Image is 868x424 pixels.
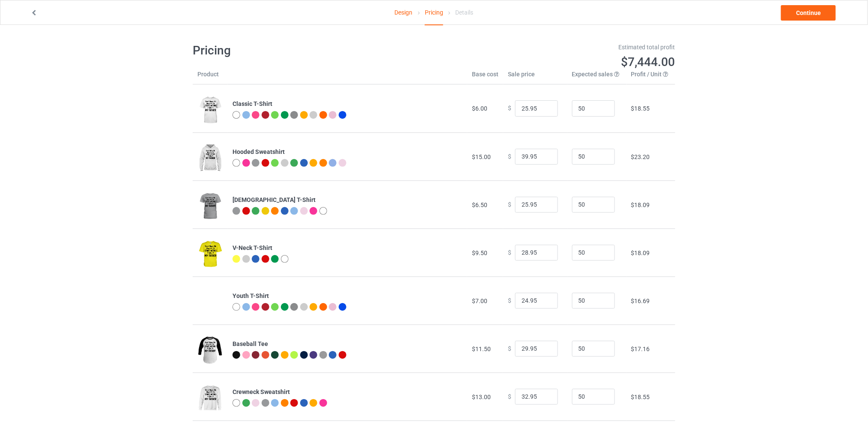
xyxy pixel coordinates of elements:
[631,105,650,112] span: $18.55
[631,201,650,208] span: $18.09
[567,70,626,84] th: Expected sales
[319,351,327,359] img: heather_texture.png
[440,43,676,51] div: Estimated total profit
[503,70,567,84] th: Sale price
[631,298,650,304] span: $16.69
[290,111,298,119] img: heather_texture.png
[631,153,650,160] span: $23.20
[631,394,650,400] span: $18.55
[472,394,491,400] span: $13.00
[233,196,316,203] b: [DEMOGRAPHIC_DATA] T-Shirt
[472,201,487,208] span: $6.50
[472,250,487,256] span: $9.50
[472,298,487,304] span: $7.00
[508,105,511,112] span: $
[193,43,428,58] h1: Pricing
[631,346,650,352] span: $17.16
[233,244,272,251] b: V-Neck T-Shirt
[508,345,511,352] span: $
[290,303,298,311] img: heather_texture.png
[472,153,491,160] span: $15.00
[626,70,675,84] th: Profit / Unit
[395,0,413,24] a: Design
[508,297,511,304] span: $
[233,148,285,155] b: Hooded Sweatshirt
[508,201,511,208] span: $
[621,55,675,69] span: $7,444.00
[631,250,650,256] span: $18.09
[508,393,511,400] span: $
[508,153,511,160] span: $
[233,340,268,347] b: Baseball Tee
[472,105,487,112] span: $6.00
[193,70,228,84] th: Product
[233,292,269,299] b: Youth T-Shirt
[467,70,503,84] th: Base cost
[472,346,491,352] span: $11.50
[781,5,836,21] a: Continue
[508,249,511,256] span: $
[425,0,443,25] div: Pricing
[455,0,473,24] div: Details
[233,100,272,107] b: Classic T-Shirt
[233,388,290,395] b: Crewneck Sweatshirt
